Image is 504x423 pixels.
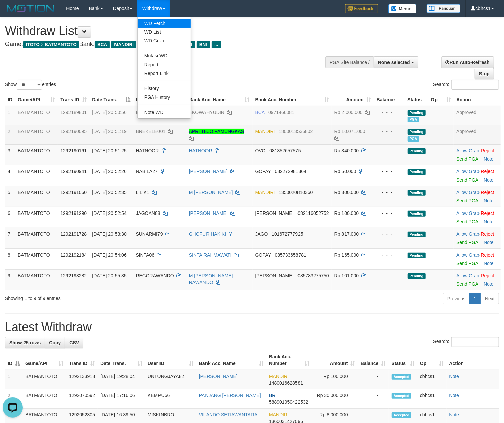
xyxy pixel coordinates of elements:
a: Send PGA [456,219,478,224]
span: Pending [408,148,426,154]
span: JAGOAN88 [136,210,160,216]
td: BATMANTOTO [15,269,58,290]
span: [DATE] 20:54:06 [92,252,126,258]
span: 1292191290 [60,210,87,216]
th: Action [454,93,501,106]
a: Note [449,412,459,417]
span: PGA [408,136,419,142]
label: Search: [433,337,499,347]
span: · [456,148,480,153]
a: [PERSON_NAME] [189,210,228,216]
td: 1292133918 [66,370,98,389]
span: Show 25 rows [9,340,41,345]
div: - - - [377,128,402,135]
a: APRI TEJO PAMUNGKAS [189,129,244,134]
span: 1292190941 [60,169,87,174]
a: Reject [481,169,494,174]
td: 1 [5,106,15,125]
div: - - - [377,272,402,279]
th: Action [447,351,499,370]
span: Rp 817.000 [334,231,359,237]
span: OVO [255,148,266,153]
a: Allow Grab [456,148,479,153]
td: · [454,248,501,269]
span: Copy 085783275750 to clipboard [297,273,329,278]
span: Copy 1480016628581 to clipboard [269,380,303,386]
a: 1 [469,293,481,304]
input: Search: [451,80,499,90]
a: Note [484,281,494,287]
span: · [456,252,480,258]
span: Accepted [392,393,412,399]
th: Date Trans.: activate to sort column ascending [98,351,145,370]
span: Copy 082116052752 to clipboard [297,210,329,216]
td: cbhcs1 [417,389,446,409]
a: Allow Grab [456,190,479,195]
a: Reject [481,231,494,237]
span: [DATE] 20:50:56 [92,110,126,115]
span: Accepted [392,374,412,380]
span: MANDIRI [269,374,289,379]
span: LILIK1 [136,190,149,195]
td: BATMANTOTO [15,165,58,186]
th: Trans ID: activate to sort column ascending [66,351,98,370]
td: BATMANTOTO [15,125,58,144]
span: · [456,273,480,278]
span: Copy 1350020810360 to clipboard [279,190,313,195]
span: [DATE] 20:52:26 [92,169,126,174]
span: None selected [378,60,410,65]
span: 1292193282 [60,273,87,278]
span: [DATE] 20:52:35 [92,190,126,195]
td: KEMPU66 [145,389,196,409]
td: Approved [454,106,501,125]
span: [PERSON_NAME] [255,273,294,278]
span: BCA [95,41,110,48]
a: Allow Grab [456,231,479,237]
a: [PERSON_NAME] [199,374,238,379]
td: · [454,228,501,248]
span: HATNOOR [136,148,159,153]
span: Pending [408,190,426,196]
span: GOPAY [255,169,271,174]
td: BATMANTOTO [15,228,58,248]
span: [DATE] 20:53:30 [92,231,126,237]
a: Note [449,393,459,398]
h1: Latest Withdraw [5,320,499,334]
th: Op: activate to sort column ascending [417,351,446,370]
th: User ID: activate to sort column ascending [145,351,196,370]
span: Rp 340.000 [334,148,359,153]
a: PGA History [138,93,191,102]
span: Accepted [392,412,412,418]
th: Op: activate to sort column ascending [428,93,454,106]
a: Reject [481,210,494,216]
td: Rp 30,000,000 [312,389,358,409]
span: · [456,231,480,237]
td: [DATE] 17:16:06 [98,389,145,409]
a: M [PERSON_NAME] RAWANDO [189,273,233,285]
a: Copy [45,337,65,348]
td: · [454,207,501,228]
span: Rp 10.071.000 [334,129,365,134]
span: NABILA27 [136,169,157,174]
span: ... [212,41,221,48]
td: 1292070592 [66,389,98,409]
a: Note [484,198,494,203]
td: 2 [5,389,22,409]
a: CSV [65,337,83,348]
span: SINTA06 [136,252,154,258]
a: Note WD [138,108,191,117]
td: BATMANTOTO [15,106,58,125]
td: · [454,186,501,207]
span: GOPAY [255,252,271,258]
th: Balance: activate to sort column ascending [358,351,389,370]
a: Reject [481,190,494,195]
label: Show entries [5,80,56,90]
span: [PERSON_NAME] [255,210,294,216]
img: Feedback.jpg [345,4,378,13]
a: [PERSON_NAME] [189,169,228,174]
a: Run Auto-Refresh [441,56,494,68]
a: Note [484,219,494,224]
a: EKOWAHYUDIN [189,110,224,115]
span: Pending [408,129,426,135]
td: 6 [5,207,15,228]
